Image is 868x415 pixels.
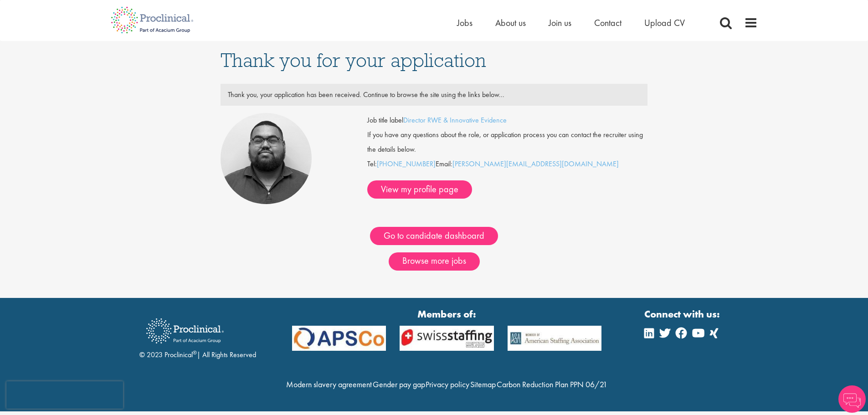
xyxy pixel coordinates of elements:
a: Contact [594,17,621,29]
img: APSCo [393,326,501,351]
a: About us [495,17,526,29]
div: © 2023 Proclinical | All Rights Reserved [139,312,256,360]
a: Go to candidate dashboard [370,227,498,245]
div: Thank you, your application has been received. Continue to browse the site using the links below... [221,87,647,102]
a: Browse more jobs [389,252,480,271]
iframe: reCAPTCHA [6,381,123,409]
a: Upload CV [644,17,685,29]
img: APSCo [501,326,609,351]
strong: Members of: [292,307,602,321]
img: APSCo [285,326,393,351]
img: Proclinical Recruitment [139,312,231,350]
a: Carbon Reduction Plan PPN 06/21 [497,379,607,389]
div: Job title label [360,113,654,128]
a: [PERSON_NAME][EMAIL_ADDRESS][DOMAIN_NAME] [452,159,619,169]
img: Ashley Bennett [221,113,312,204]
a: Privacy policy [426,379,469,389]
a: [PHONE_NUMBER] [377,159,436,169]
span: Thank you for your application [221,48,486,72]
a: Sitemap [470,379,496,389]
a: Gender pay gap [373,379,425,389]
a: Join us [549,17,571,29]
a: View my profile page [367,180,472,199]
a: Director RWE & Innovative Evidence [403,115,507,125]
div: If you have any questions about the role, or application process you can contact the recruiter us... [360,128,654,157]
strong: Connect with us: [644,307,722,321]
a: Modern slavery agreement [286,379,372,389]
a: Jobs [457,17,473,29]
img: Chatbot [838,385,866,413]
div: Tel: Email: [367,113,647,199]
sup: ® [193,349,197,356]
